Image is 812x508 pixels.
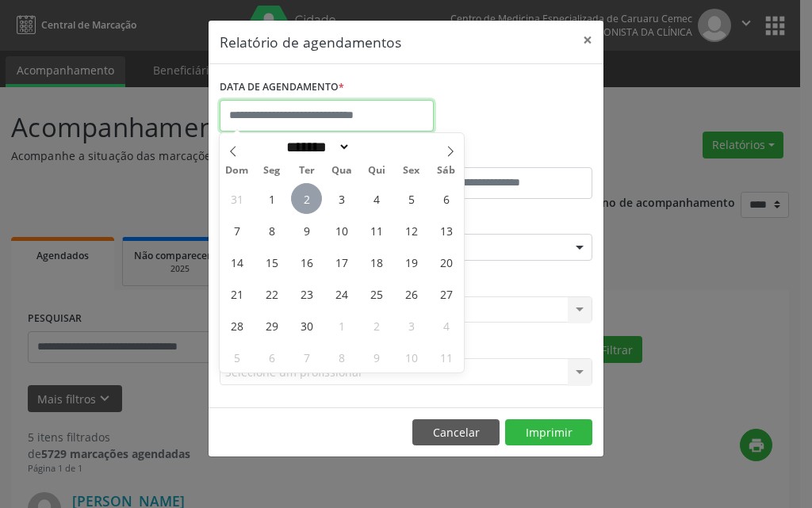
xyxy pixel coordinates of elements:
[410,143,592,167] label: ATÉ
[326,183,357,214] span: Setembro 3, 2025
[256,342,287,372] span: Outubro 6, 2025
[361,246,392,277] span: Setembro 18, 2025
[221,246,252,277] span: Setembro 14, 2025
[291,310,322,341] span: Setembro 30, 2025
[326,310,357,341] span: Outubro 1, 2025
[361,278,392,309] span: Setembro 25, 2025
[431,183,462,214] span: Setembro 6, 2025
[291,342,322,372] span: Outubro 7, 2025
[326,246,357,277] span: Setembro 17, 2025
[396,310,427,341] span: Outubro 3, 2025
[361,342,392,372] span: Outubro 9, 2025
[291,215,322,246] span: Setembro 9, 2025
[221,310,252,341] span: Setembro 28, 2025
[396,342,427,372] span: Outubro 10, 2025
[256,183,287,214] span: Setembro 1, 2025
[291,183,322,214] span: Setembro 2, 2025
[256,246,287,277] span: Setembro 15, 2025
[394,166,429,176] span: Sex
[256,278,287,309] span: Setembro 22, 2025
[221,278,252,309] span: Setembro 21, 2025
[220,32,401,52] h5: Relatório de agendamentos
[221,215,252,246] span: Setembro 7, 2025
[256,310,287,341] span: Setembro 29, 2025
[572,21,603,59] button: Close
[256,215,287,246] span: Setembro 8, 2025
[431,342,462,372] span: Outubro 11, 2025
[326,342,357,372] span: Outubro 8, 2025
[431,278,462,309] span: Setembro 27, 2025
[281,139,350,155] select: Month
[220,75,344,100] label: DATA DE AGENDAMENTO
[429,166,464,176] span: Sáb
[361,183,392,214] span: Setembro 4, 2025
[396,215,427,246] span: Setembro 12, 2025
[291,278,322,309] span: Setembro 23, 2025
[505,419,592,446] button: Imprimir
[221,183,252,214] span: Agosto 31, 2025
[220,166,255,176] span: Dom
[431,215,462,246] span: Setembro 13, 2025
[431,246,462,277] span: Setembro 20, 2025
[412,419,500,446] button: Cancelar
[326,215,357,246] span: Setembro 10, 2025
[221,342,252,372] span: Outubro 5, 2025
[350,139,403,155] input: Year
[326,278,357,309] span: Setembro 24, 2025
[255,166,289,176] span: Seg
[396,246,427,277] span: Setembro 19, 2025
[361,215,392,246] span: Setembro 11, 2025
[289,166,324,176] span: Ter
[361,310,392,341] span: Outubro 2, 2025
[359,166,394,176] span: Qui
[431,310,462,341] span: Outubro 4, 2025
[396,278,427,309] span: Setembro 26, 2025
[291,246,322,277] span: Setembro 16, 2025
[396,183,427,214] span: Setembro 5, 2025
[324,166,359,176] span: Qua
